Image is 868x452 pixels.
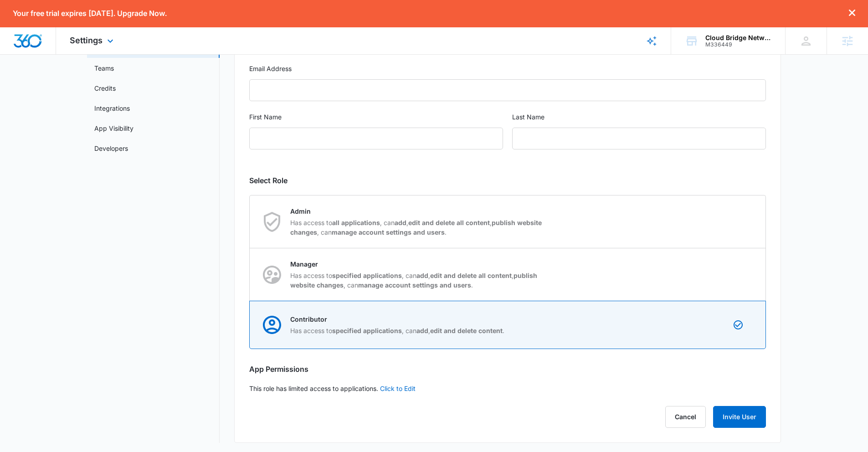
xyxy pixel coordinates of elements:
a: Brand Profile Wizard [632,27,671,54]
p: Admin [290,206,546,216]
button: dismiss this dialog [849,9,855,18]
label: First Name [249,112,503,122]
div: Settings [56,27,129,54]
strong: edit and delete content [430,327,503,334]
p: Has access to , can , , , can . [290,218,546,237]
div: account name [705,34,772,41]
strong: edit and delete all content [408,219,490,226]
strong: edit and delete all content [430,272,512,279]
p: Manager [290,259,546,269]
label: Last Name [512,112,766,122]
h2: App Permissions [249,364,766,375]
strong: all applications [332,219,380,226]
div: account id [705,41,772,48]
a: Integrations [94,103,130,113]
h2: Select Role [249,175,766,186]
strong: manage account settings and users [358,281,471,289]
p: Has access to , can , . [290,326,504,335]
strong: add [416,272,428,279]
label: Email Address [249,64,766,74]
button: Invite User [713,406,766,428]
p: Has access to , can , , , can . [290,271,546,290]
strong: specified applications [332,327,402,334]
a: App Visibility [94,123,134,133]
div: This role has limited access to applications. [234,23,781,443]
strong: add [416,327,428,334]
span: Settings [70,36,103,45]
strong: add [395,219,406,226]
strong: manage account settings and users [332,228,445,236]
button: Cancel [665,406,706,428]
p: Contributor [290,314,504,324]
a: Developers [94,144,128,153]
strong: specified applications [332,272,402,279]
p: Your free trial expires [DATE]. Upgrade Now. [13,9,167,18]
a: Click to Edit [380,385,416,392]
a: Credits [94,83,116,93]
a: Teams [94,63,114,73]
